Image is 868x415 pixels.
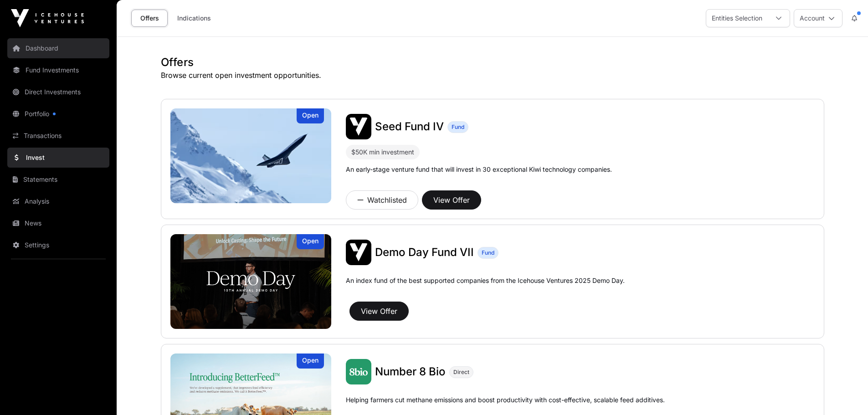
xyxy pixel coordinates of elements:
[170,234,332,329] a: Demo Day Fund VIIOpen
[171,10,217,27] a: Indications
[375,246,474,259] span: Demo Day Fund VII
[346,145,420,159] div: $50K min investment
[453,369,469,376] span: Direct
[346,276,625,285] p: An index fund of the best supported companies from the Icehouse Ventures 2025 Demo Day.
[11,9,84,27] img: Icehouse Ventures Logo
[482,249,494,256] span: Fund
[7,213,109,233] a: News
[346,165,612,174] p: An early-stage venture fund that will invest in 30 exceptional Kiwi technology companies.
[822,371,868,415] iframe: Chat Widget
[170,108,332,203] a: Seed Fund IVOpen
[161,70,824,81] p: Browse current open investment opportunities.
[7,82,109,102] a: Direct Investments
[351,147,414,158] div: $50K min investment
[161,55,824,70] h1: Offers
[349,302,409,321] button: View Offer
[131,10,168,27] a: Offers
[346,190,418,210] button: Watchlisted
[297,234,324,249] div: Open
[170,234,332,329] img: Demo Day Fund VII
[297,354,324,369] div: Open
[452,123,464,131] span: Fund
[794,9,842,27] button: Account
[375,364,446,379] a: Number 8 Bio
[375,120,444,133] span: Seed Fund IV
[706,10,768,27] div: Entities Selection
[422,190,481,210] button: View Offer
[7,104,109,124] a: Portfolio
[7,235,109,255] a: Settings
[375,119,444,134] a: Seed Fund IV
[297,108,324,123] div: Open
[7,148,109,168] a: Invest
[346,240,371,265] img: Demo Day Fund VII
[7,38,109,58] a: Dashboard
[7,169,109,190] a: Statements
[170,108,332,203] img: Seed Fund IV
[375,365,446,378] span: Number 8 Bio
[346,359,371,384] img: Number 8 Bio
[7,60,109,80] a: Fund Investments
[7,191,109,211] a: Analysis
[375,245,474,260] a: Demo Day Fund VII
[7,126,109,146] a: Transactions
[346,114,371,139] img: Seed Fund IV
